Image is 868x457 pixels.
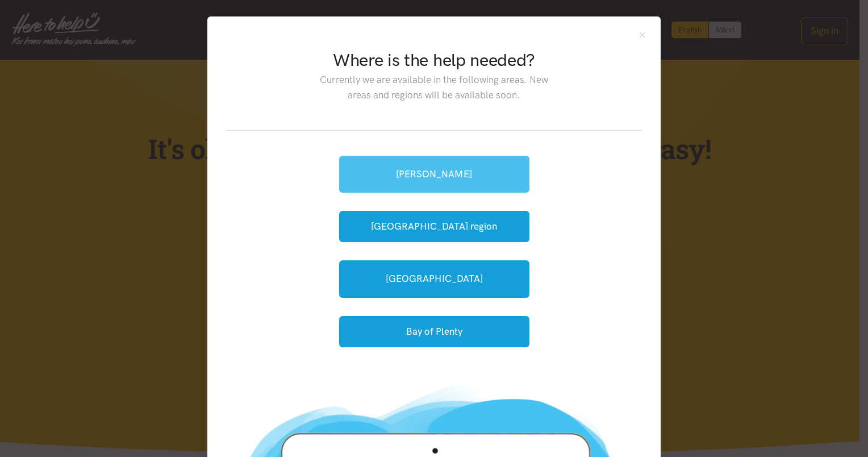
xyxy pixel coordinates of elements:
[637,30,647,40] button: Close
[339,156,529,193] a: [PERSON_NAME]
[339,316,529,347] button: Bay of Plenty
[311,72,557,103] p: Currently we are available in the following areas. New areas and regions will be available soon.
[339,260,529,297] a: [GEOGRAPHIC_DATA]
[311,48,557,72] h2: Where is the help needed?
[339,211,529,242] button: [GEOGRAPHIC_DATA] region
